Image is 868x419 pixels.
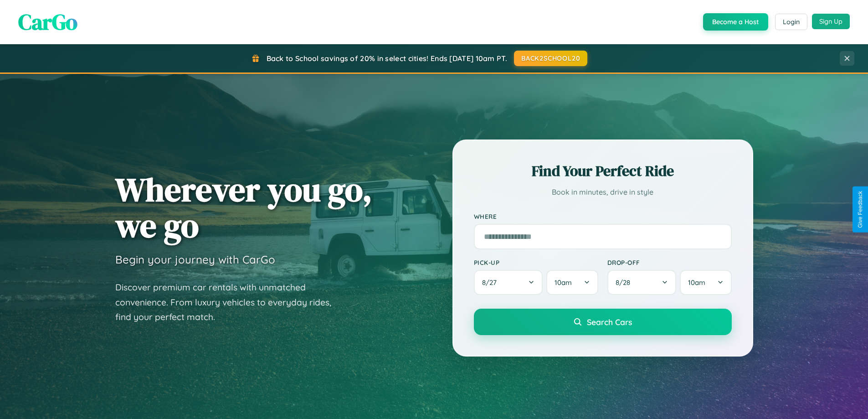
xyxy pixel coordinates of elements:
button: BACK2SCHOOL20 [514,51,587,66]
span: 8 / 28 [616,278,635,287]
span: Search Cars [587,317,632,327]
h2: Find Your Perfect Ride [474,161,732,181]
h1: Wherever you go, we go [115,171,372,243]
span: 10am [555,278,572,287]
div: Give Feedback [857,191,863,228]
button: Search Cars [474,309,732,335]
p: Book in minutes, drive in style [474,186,732,199]
label: Where [474,212,732,220]
button: Login [775,14,807,30]
button: 10am [680,270,731,295]
p: Discover premium car rentals with unmatched convenience. From luxury vehicles to everyday rides, ... [115,280,343,325]
button: Sign Up [812,14,850,29]
button: Become a Host [703,13,768,31]
span: 10am [688,278,705,287]
label: Pick-up [474,259,598,266]
span: Back to School savings of 20% in select cities! Ends [DATE] 10am PT. [267,54,507,63]
label: Drop-off [607,259,732,266]
button: 10am [546,270,598,295]
h3: Begin your journey with CarGo [115,253,275,266]
span: 8 / 27 [482,278,501,287]
button: 8/27 [474,270,543,295]
span: CarGo [18,7,77,37]
button: 8/28 [607,270,677,295]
